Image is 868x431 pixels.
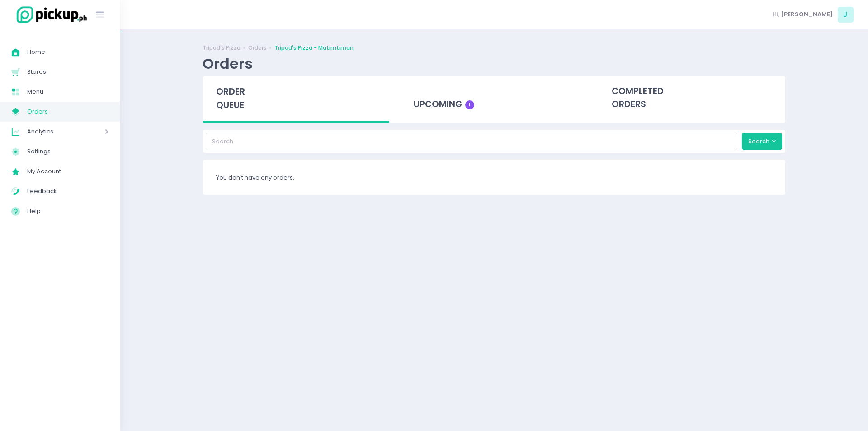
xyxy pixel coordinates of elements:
[248,44,267,52] a: Orders
[27,146,108,157] span: Settings
[773,10,779,19] span: Hi,
[838,7,854,23] span: J
[742,133,783,150] button: Search
[274,44,354,52] a: Tripod's Pizza - Matimtiman
[203,44,241,52] a: Tripod's Pizza
[401,76,587,120] div: upcoming
[27,185,108,197] span: Feedback
[11,5,88,24] img: logo
[206,133,737,150] input: Search
[27,166,108,177] span: My Account
[781,10,833,19] span: [PERSON_NAME]
[599,76,785,120] div: completed orders
[27,106,108,118] span: Orders
[203,160,785,195] div: You don't have any orders.
[465,100,474,109] span: 1
[27,205,108,217] span: Help
[27,66,108,78] span: Stores
[27,46,108,58] span: Home
[203,55,253,72] div: Orders
[216,85,245,111] span: order queue
[27,126,79,137] span: Analytics
[27,86,108,98] span: Menu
